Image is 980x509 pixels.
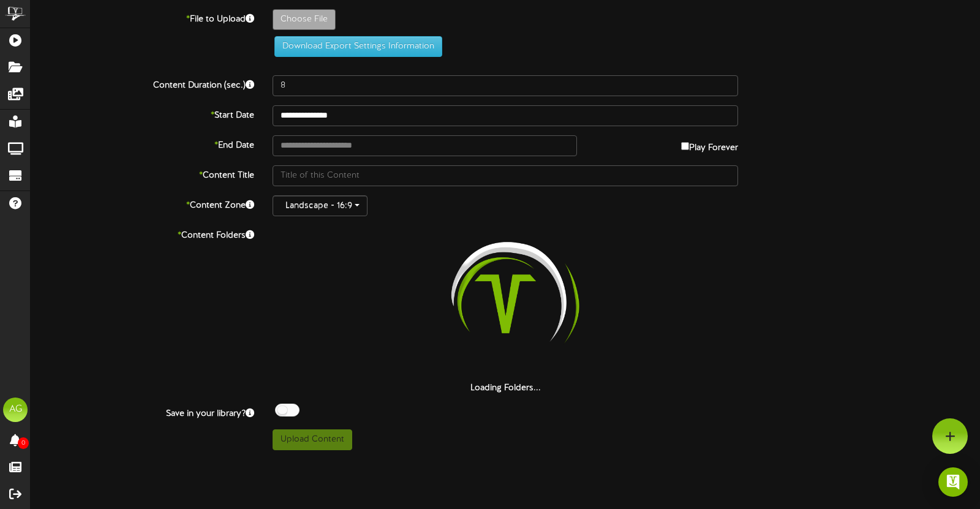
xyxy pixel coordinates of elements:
[21,195,263,212] label: Content Zone
[21,225,263,242] label: Content Folders
[470,383,541,393] strong: Loading Folders...
[681,142,689,150] input: Play Forever
[21,75,263,92] label: Content Duration (sec.)
[268,42,442,51] a: Download Export Settings Information
[3,398,28,422] div: AG
[21,165,263,182] label: Content Title
[274,36,442,57] button: Download Export Settings Information
[21,135,263,152] label: End Date
[273,429,352,450] button: Upload Content
[273,195,367,216] button: Landscape - 16:9
[21,404,263,420] label: Save in your library?
[681,135,738,154] label: Play Forever
[18,437,29,449] span: 0
[427,225,584,382] img: loading-spinner-2.png
[938,467,968,497] div: Open Intercom Messenger
[21,9,263,26] label: File to Upload
[21,105,263,122] label: Start Date
[273,165,738,186] input: Title of this Content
